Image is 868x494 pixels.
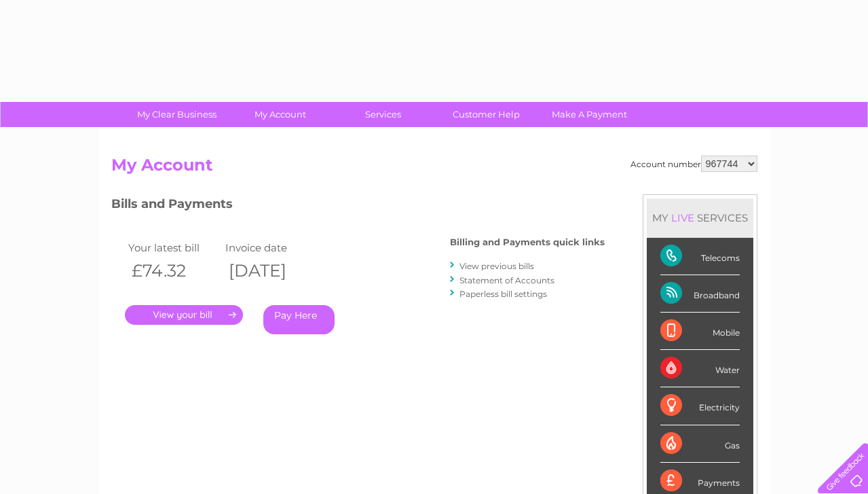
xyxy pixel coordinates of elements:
a: My Clear Business [121,102,233,127]
a: Pay Here [263,305,335,334]
td: Your latest bill [125,239,223,257]
div: Gas [660,425,740,463]
h2: My Account [111,156,757,181]
th: £74.32 [125,257,223,285]
div: Mobile [660,313,740,350]
a: Services [327,102,439,127]
div: Telecoms [660,238,740,275]
a: Statement of Accounts [459,275,554,285]
a: Customer Help [430,102,542,127]
a: Paperless bill settings [459,289,547,299]
td: Invoice date [222,239,320,257]
h4: Billing and Payments quick links [450,237,605,247]
div: Broadband [660,275,740,313]
a: My Account [224,102,336,127]
div: LIVE [668,211,697,224]
div: MY SERVICES [647,198,753,237]
a: . [125,305,243,325]
a: View previous bills [459,261,534,271]
div: Account number [630,156,757,172]
a: Make A Payment [533,102,645,127]
th: [DATE] [222,257,320,285]
h3: Bills and Payments [111,194,605,218]
div: Water [660,350,740,387]
div: Electricity [660,387,740,425]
